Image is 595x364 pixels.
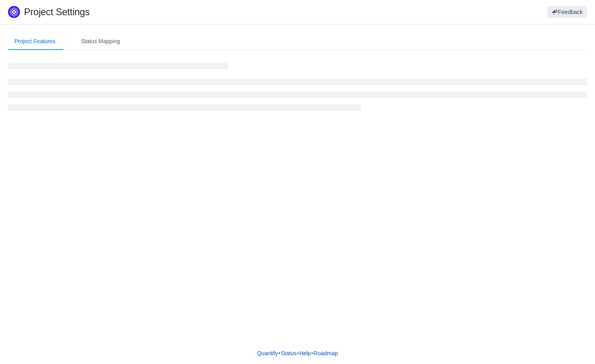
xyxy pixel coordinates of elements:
[311,350,313,356] span: •
[24,6,356,18] h1: Project Settings
[280,347,297,359] a: Status
[8,6,20,18] img: Quantify
[75,32,126,50] div: Status Mapping
[313,347,338,359] a: Roadmap
[297,350,299,356] span: •
[299,347,311,359] a: Help
[257,347,278,359] a: Quantify
[278,350,280,356] span: •
[8,32,62,50] div: Project Features
[547,6,587,18] button: Feedback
